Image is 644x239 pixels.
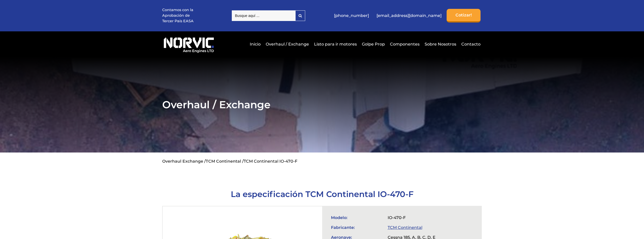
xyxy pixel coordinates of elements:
[162,159,206,164] a: Overhaul Exchange /
[460,38,481,50] a: Contacto
[162,98,482,111] h2: Overhaul / Exchange
[162,189,482,199] h1: La especificación TCM Continental IO-470-F
[206,159,244,164] a: TCM Continental /
[328,223,385,232] td: Fabricante:
[162,7,200,24] p: Contamos con la Aprobación de Tercer País EASA
[264,38,310,50] a: Overhaul / Exchange
[162,35,216,53] img: Logotipo de Norvic Aero Engines
[232,10,295,21] input: Busque aquí ...
[248,38,262,50] a: Inicio
[244,159,297,164] li: TCM Continental IO-470-F
[423,38,458,50] a: Sobre Nosotros
[385,213,451,223] td: IO-470-F
[374,9,444,22] a: [EMAIL_ADDRESS][DOMAIN_NAME]
[388,225,422,230] a: TCM Continental
[331,9,371,22] a: [PHONE_NUMBER]
[328,213,385,223] td: Modelo:
[447,9,481,23] a: Cotizar!
[389,38,421,50] a: Componentes
[361,38,386,50] a: Golpe Prop
[313,38,358,50] a: Listo para ir motores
